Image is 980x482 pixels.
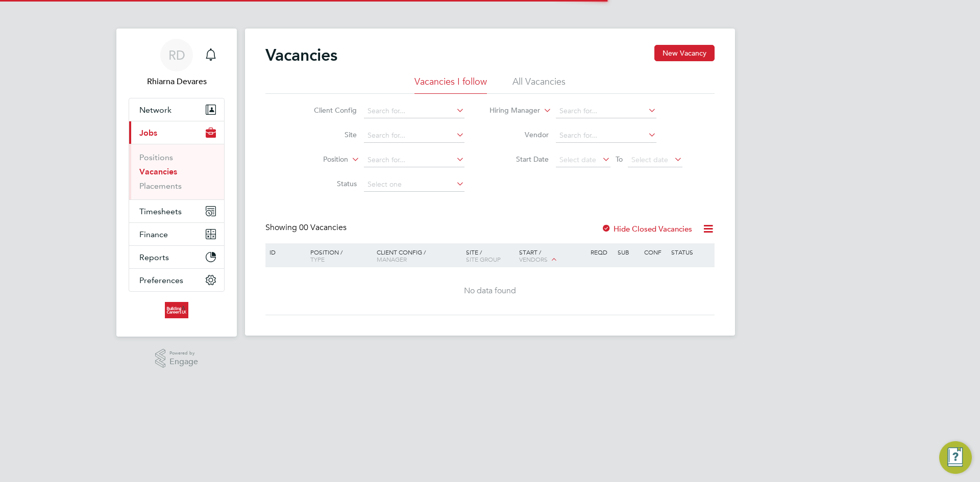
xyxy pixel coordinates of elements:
li: Vacancies I follow [414,75,487,94]
div: No data found [267,286,713,296]
button: Reports [129,246,224,268]
button: New Vacancy [654,45,715,61]
span: RD [168,48,185,62]
span: Preferences [139,275,183,285]
span: Reports [139,252,169,262]
a: Positions [139,153,173,162]
label: Hiring Manager [481,106,540,116]
button: Network [129,98,224,121]
div: ID [267,243,303,261]
img: buildingcareersuk-logo-retina.png [165,302,188,318]
span: Engage [169,358,198,366]
a: Placements [139,181,182,191]
div: Start / [517,243,588,269]
label: Site [298,130,357,139]
span: Manager [377,255,407,263]
div: Jobs [129,144,224,199]
span: Network [139,105,171,115]
input: Search for... [556,129,656,143]
button: Preferences [129,269,224,291]
a: Powered byEngage [155,349,199,368]
div: Status [669,243,713,261]
label: Start Date [490,155,549,164]
div: Client Config / [374,243,463,268]
a: Vacancies [139,167,177,176]
label: Hide Closed Vacancies [601,224,692,234]
span: 00 Vacancies [299,222,347,233]
span: Vendors [519,255,548,263]
span: Select date [631,155,668,164]
span: Jobs [139,128,157,138]
span: Powered by [169,349,198,358]
label: Status [298,179,357,188]
li: All Vacancies [512,75,566,94]
a: RDRhiarna Devares [129,39,225,88]
button: Engage Resource Center [939,441,972,474]
button: Timesheets [129,200,224,222]
div: Site / [463,243,517,268]
span: Finance [139,230,168,239]
div: Conf [642,243,668,261]
label: Vendor [490,130,549,139]
span: Type [310,255,325,263]
div: Showing [265,222,349,233]
div: Reqd [588,243,615,261]
a: Go to home page [129,302,225,318]
span: Timesheets [139,207,182,216]
span: Site Group [466,255,501,263]
input: Search for... [556,104,656,118]
div: Sub [615,243,642,261]
span: Rhiarna Devares [129,75,225,88]
h2: Vacancies [265,45,337,65]
nav: Main navigation [116,29,237,337]
label: Position [289,155,348,165]
button: Jobs [129,121,224,144]
input: Select one [364,177,464,192]
label: Client Config [298,106,357,115]
input: Search for... [364,153,464,167]
input: Search for... [364,104,464,118]
span: To [612,153,626,166]
div: Position / [303,243,374,268]
input: Search for... [364,129,464,143]
span: Select date [559,155,596,164]
button: Finance [129,223,224,245]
